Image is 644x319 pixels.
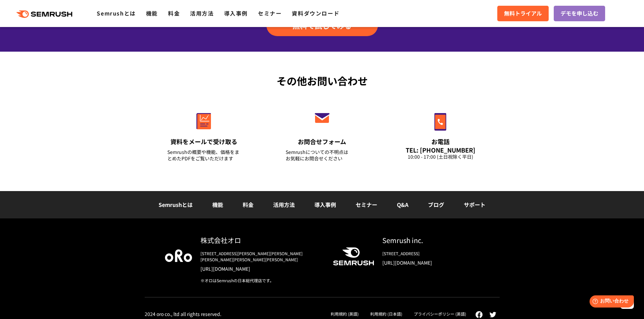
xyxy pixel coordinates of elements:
div: お問合せフォーム [286,137,359,146]
div: 10:00 - 17:00 (土日祝除く平日) [404,154,477,160]
a: セミナー [356,201,377,209]
a: プライバシーポリシー (英語) [414,311,466,317]
iframe: Help widget launcher [584,293,637,312]
a: 導入事例 [224,9,248,17]
a: 資料ダウンロード [292,9,339,17]
span: 無料で試してみる [292,20,352,30]
a: お問合せフォーム Semrushについての不明点はお気軽にお問合せください [271,99,373,170]
a: Semrushとは [159,201,193,209]
a: 機能 [212,201,223,209]
a: Semrushとは [97,9,136,17]
div: [STREET_ADDRESS] [382,250,479,257]
a: 料金 [243,201,254,209]
a: 利用規約 (英語) [331,311,359,317]
a: 機能 [146,9,158,17]
a: Q&A [397,201,408,209]
div: Semrushの概要や機能、価格をまとめたPDFをご覧いただけます [167,149,240,162]
a: 料金 [168,9,180,17]
div: [STREET_ADDRESS][PERSON_NAME][PERSON_NAME][PERSON_NAME][PERSON_NAME][PERSON_NAME] [200,250,322,263]
a: 導入事例 [314,201,336,209]
a: サポート [464,201,485,209]
div: 資料をメールで受け取る [167,137,240,146]
a: [URL][DOMAIN_NAME] [200,265,322,272]
a: 資料をメールで受け取る Semrushの概要や機能、価格をまとめたPDFをご覧いただけます [153,99,255,170]
div: 株式会社オロ [200,235,322,245]
a: デモを申し込む [554,6,605,21]
span: デモを申し込む [560,9,598,18]
div: Semrushについての不明点は お気軽にお問合せください [286,149,359,162]
img: facebook [475,311,483,318]
div: ※オロはSemrushの日本総代理店です。 [200,277,322,284]
a: ブログ [428,201,444,209]
div: TEL: [PHONE_NUMBER] [404,146,477,154]
img: oro company [165,249,192,262]
a: 利用規約 (日本語) [370,311,402,317]
div: Semrush inc. [382,235,479,245]
img: twitter [490,312,496,317]
div: その他お問い合わせ [145,73,500,88]
a: 無料トライアル [497,6,549,21]
a: 活用方法 [273,201,295,209]
a: [URL][DOMAIN_NAME] [382,259,479,266]
a: セミナー [258,9,282,17]
div: お電話 [404,137,477,146]
span: 無料トライアル [504,9,542,18]
a: 活用方法 [190,9,214,17]
div: 2024 oro co., ltd all rights reserved. [145,311,221,317]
